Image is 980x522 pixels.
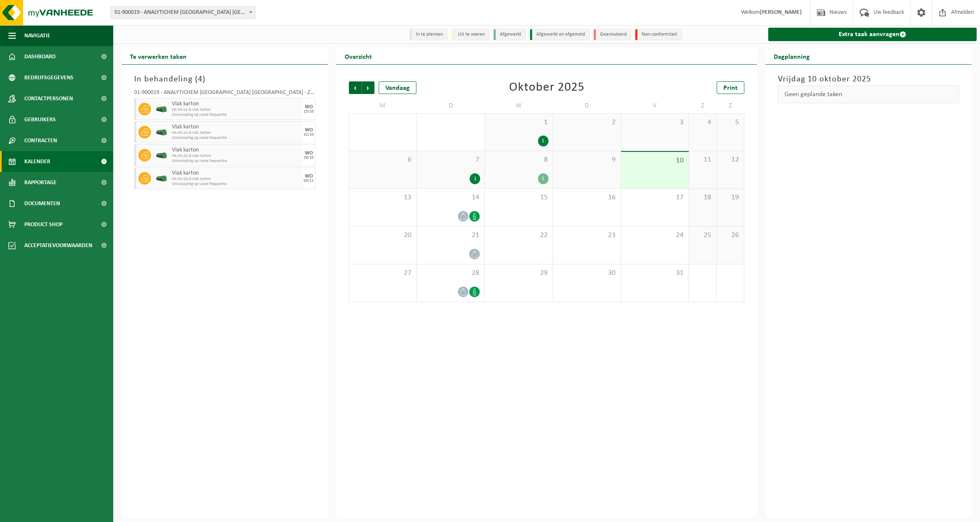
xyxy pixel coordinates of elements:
span: 10 [625,156,684,165]
div: 1 [538,136,548,146]
div: 15/10 [304,110,314,114]
span: 19 [721,193,740,202]
span: Vlak karton [172,170,301,177]
span: Acceptatievoorwaarden [24,235,92,256]
span: 15 [489,193,548,202]
span: 9 [557,155,616,164]
li: Non-conformiteit [635,29,682,40]
span: Print [723,85,738,91]
span: Bedrijfsgegevens [24,67,73,88]
div: 05/11 [304,179,314,183]
div: 1 [470,173,480,184]
span: 30 [557,269,616,278]
div: 1 [538,173,548,184]
span: 23 [557,231,616,240]
img: HK-XK-22-GN-00 [155,175,168,182]
h2: Overzicht [336,48,380,64]
span: 4 [693,118,712,127]
div: WO [305,104,313,110]
span: 12 [721,155,740,164]
li: Geannuleerd [594,29,631,40]
span: HK-XK-22-G vlak karton [172,107,301,112]
span: Vorige [349,81,361,94]
div: Geen geplande taken [778,86,959,103]
span: 29 [489,269,548,278]
a: Extra taak aanvragen [768,28,977,41]
div: 22/10 [304,133,314,137]
span: 25 [693,231,712,240]
img: HK-XK-22-GN-00 [155,129,168,136]
h3: In behandeling ( ) [134,73,315,86]
h2: Te verwerken taken [122,48,195,64]
span: Documenten [24,193,60,214]
td: D [417,98,485,113]
span: Omwisseling op vaste frequentie [172,112,301,117]
td: Z [689,98,717,113]
div: Vandaag [379,81,416,94]
td: Z [717,98,744,113]
span: Rapportage [24,172,57,193]
span: 31 [625,269,684,278]
span: 17 [625,193,684,202]
span: 27 [354,269,412,278]
img: HK-XK-22-GN-00 [155,106,168,112]
span: HK-XK-22-G vlak karton [172,154,301,159]
span: 11 [693,155,712,164]
span: Omwisseling op vaste frequentie [172,136,301,141]
span: Navigatie [24,25,50,46]
h2: Dagplanning [765,48,818,64]
span: Omwisseling op vaste frequentie [172,182,301,187]
strong: [PERSON_NAME] [760,9,802,16]
span: 21 [421,231,480,240]
iframe: chat widget [4,504,140,522]
span: Gebruikers [24,109,56,130]
span: 6 [354,155,412,164]
span: 7 [421,155,480,164]
span: Vlak karton [172,147,301,154]
div: WO [305,151,313,156]
td: W [485,98,553,113]
span: 5 [721,118,740,127]
td: M [349,98,417,113]
img: HK-XK-22-GN-00 [155,152,168,159]
span: 26 [721,231,740,240]
h3: Vrijdag 10 oktober 2025 [778,73,959,86]
span: Product Shop [24,214,62,235]
span: 14 [421,193,480,202]
span: 01-900019 - ANALYTICHEM BELGIUM NV - ZEDELGEM [111,7,255,18]
span: 16 [557,193,616,202]
td: V [621,98,689,113]
div: WO [305,174,313,179]
span: Omwisseling op vaste frequentie [172,159,301,164]
span: Kalender [24,151,50,172]
span: 13 [354,193,412,202]
span: Contactpersonen [24,88,73,109]
span: HK-XK-22-G vlak karton [172,130,301,136]
li: Afgewerkt [494,29,526,40]
span: Volgende [362,81,374,94]
span: 3 [625,118,684,127]
div: 29/10 [304,156,314,160]
li: In te plannen [410,29,447,40]
span: Contracten [24,130,57,151]
span: 28 [421,269,480,278]
div: WO [305,128,313,133]
div: Oktober 2025 [509,81,585,94]
span: 20 [354,231,412,240]
span: 8 [489,155,548,164]
td: D [553,98,621,113]
div: 01-900019 - ANALYTICHEM [GEOGRAPHIC_DATA] [GEOGRAPHIC_DATA] - ZEDELGEM [134,90,315,98]
span: 4 [198,75,203,84]
span: 22 [489,231,548,240]
span: Vlak karton [172,124,301,130]
a: Print [717,81,744,94]
span: 2 [557,118,616,127]
span: HK-XK-22-G vlak karton [172,177,301,182]
span: Dashboard [24,46,56,67]
span: 01-900019 - ANALYTICHEM BELGIUM NV - ZEDELGEM [111,6,255,19]
span: Vlak karton [172,101,301,107]
span: 18 [693,193,712,202]
span: 1 [489,118,548,127]
li: Afgewerkt en afgemeld [530,29,590,40]
span: 24 [625,231,684,240]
